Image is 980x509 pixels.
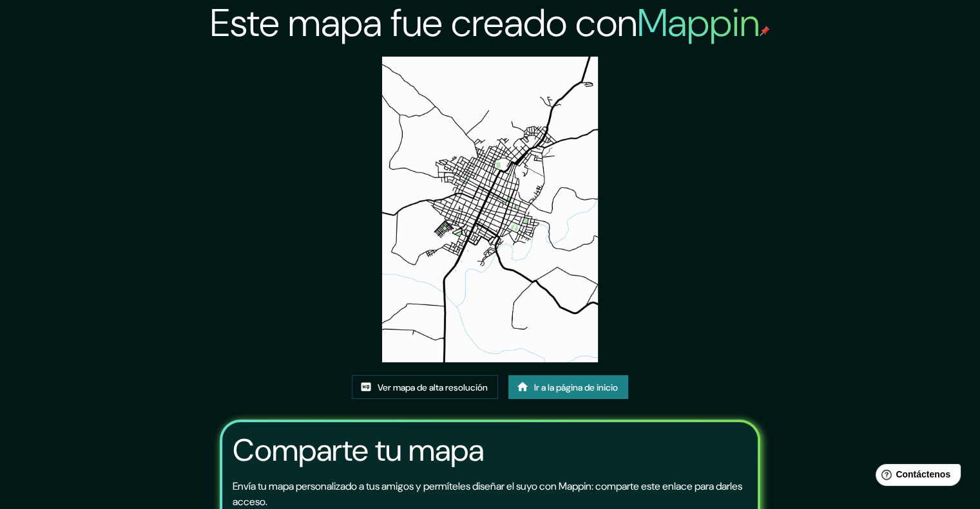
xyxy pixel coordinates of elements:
font: Comparte tu mapa [233,430,484,470]
font: Ver mapa de alta resolución [378,382,488,393]
img: pin de mapeo [760,26,770,36]
a: Ver mapa de alta resolución [352,375,498,400]
img: created-map [382,57,599,362]
font: Ir a la página de inicio [534,382,618,393]
font: Envía tu mapa personalizado a tus amigos y permíteles diseñar el suyo con Mappin: comparte este e... [233,479,742,508]
iframe: Lanzador de widgets de ayuda [865,459,966,495]
a: Ir a la página de inicio [508,375,628,400]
